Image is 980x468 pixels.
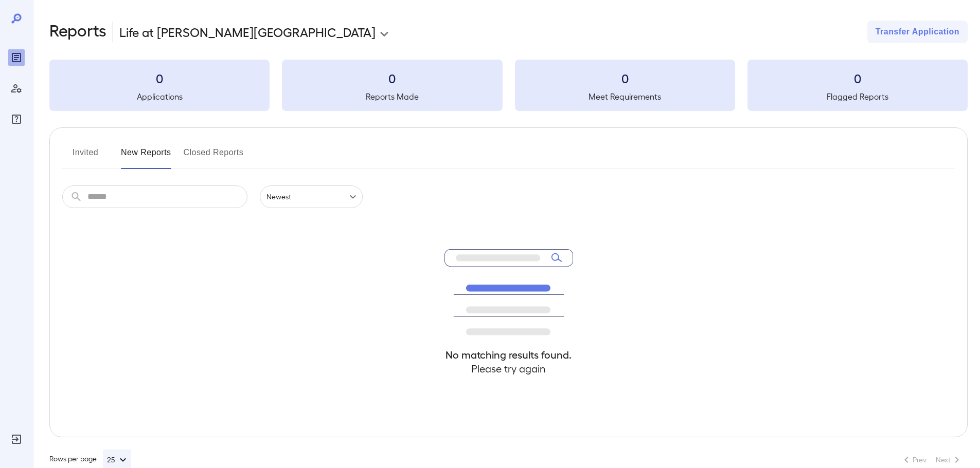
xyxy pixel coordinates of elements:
[8,111,25,127] div: FAQ
[515,90,735,103] h5: Meet Requirements
[184,144,244,169] button: Closed Reports
[8,80,25,97] div: Manage Users
[121,144,171,169] button: New Reports
[444,348,573,362] h4: No matching results found.
[49,70,270,86] h3: 0
[8,49,25,66] div: Reports
[515,70,735,86] h3: 0
[8,431,25,447] div: Log Out
[896,452,968,468] nav: pagination navigation
[282,90,502,103] h5: Reports Made
[747,70,968,86] h3: 0
[260,185,363,208] div: Newest
[49,60,968,111] summary: 0Applications0Reports Made0Meet Requirements0Flagged Reports
[444,362,573,376] h4: Please try again
[747,90,968,103] h5: Flagged Reports
[49,21,106,43] h2: Reports
[119,24,376,40] p: Life at [PERSON_NAME][GEOGRAPHIC_DATA]
[867,21,968,43] button: Transfer Application
[49,90,270,103] h5: Applications
[282,70,502,86] h3: 0
[62,144,109,169] button: Invited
